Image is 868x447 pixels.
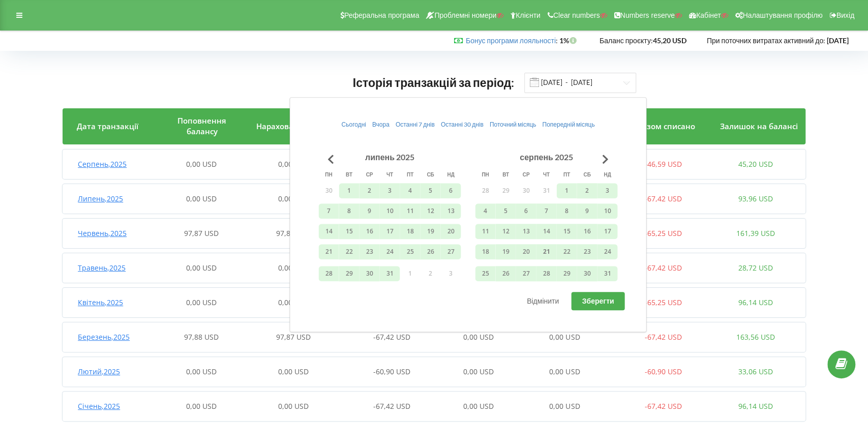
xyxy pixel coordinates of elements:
[420,167,440,182] th: субота
[827,36,849,45] strong: [DATE]
[318,266,339,281] button: 28
[597,183,617,198] button: 3
[536,244,556,259] button: 21
[318,224,339,239] button: 14
[475,224,495,239] button: 11
[278,194,309,203] span: 0,00 USD
[556,203,577,219] button: 8
[318,167,339,182] th: понеділок
[396,121,435,128] span: Останні 7 днів
[597,224,617,239] button: 17
[339,244,359,259] button: 22
[400,266,420,281] button: 1
[372,121,390,128] span: Вчора
[441,121,484,128] span: Останні 30 днів
[177,115,226,136] span: Поповнення балансу
[434,11,496,19] span: Проблемні номери
[278,263,309,273] span: 0,00 USD
[318,183,339,198] button: 30
[420,183,440,198] button: 5
[400,224,420,239] button: 18
[738,367,772,376] span: 33,06 USD
[653,36,686,45] strong: 45,20 USD
[536,266,556,281] button: 28
[542,121,594,128] span: Попередній місяць
[516,292,570,310] button: Відмінити
[466,36,558,45] span: :
[644,263,681,273] span: -67,42 USD
[475,203,495,219] button: 4
[373,332,410,342] span: -67,42 USD
[577,203,597,219] button: 9
[495,224,516,239] button: 12
[644,159,681,169] span: -46,59 USD
[78,194,123,203] span: Липень , 2025
[644,194,681,203] span: -67,42 USD
[536,183,556,198] button: 31
[516,11,541,19] span: Клієнти
[736,228,774,238] span: 161,39 USD
[597,244,617,259] button: 24
[516,224,536,239] button: 13
[644,332,681,342] span: -67,42 USD
[620,11,675,19] span: Numbers reserve
[186,194,217,203] span: 0,00 USD
[400,203,420,219] button: 11
[320,149,341,169] button: Go to previous month
[572,292,625,310] button: Зберегти
[742,11,822,19] span: Налаштування профілю
[556,167,577,182] th: п’ятниця
[184,332,219,342] span: 97,88 USD
[186,297,217,307] span: 0,00 USD
[339,224,359,239] button: 15
[78,332,130,342] span: Березень , 2025
[495,167,516,182] th: вівторок
[400,167,420,182] th: п’ятниця
[736,332,774,342] span: 163,56 USD
[359,203,379,219] button: 9
[440,224,461,239] button: 20
[78,367,120,376] span: Лютий , 2025
[359,224,379,239] button: 16
[738,194,772,203] span: 93,96 USD
[475,244,495,259] button: 18
[490,121,536,128] span: Поточний місяць
[577,224,597,239] button: 16
[536,224,556,239] button: 14
[440,266,461,281] button: 3
[696,11,721,19] span: Кабінет
[379,244,400,259] button: 24
[400,183,420,198] button: 4
[644,367,681,376] span: -60,90 USD
[344,11,420,19] span: Реферальна програма
[362,151,417,163] div: липень 2025
[516,203,536,219] button: 6
[516,183,536,198] button: 30
[359,183,379,198] button: 2
[720,121,798,131] span: Залишок на балансі
[339,167,359,182] th: вівторок
[379,266,400,281] button: 31
[516,266,536,281] button: 27
[549,401,580,411] span: 0,00 USD
[78,228,127,238] span: Червень , 2025
[577,244,597,259] button: 23
[420,266,440,281] button: 2
[186,367,217,376] span: 0,00 USD
[78,159,127,169] span: Серпень , 2025
[440,203,461,219] button: 13
[440,167,461,182] th: неділя
[278,159,309,169] span: 0,00 USD
[637,121,695,131] span: Разом списано
[78,297,123,307] span: Квітень , 2025
[463,367,494,376] span: 0,00 USD
[339,203,359,219] button: 8
[373,367,410,376] span: -60,90 USD
[463,401,494,411] span: 0,00 USD
[577,266,597,281] button: 30
[420,244,440,259] button: 26
[600,36,653,45] span: Баланс проєкту:
[516,167,536,182] th: середа
[184,228,219,238] span: 97,87 USD
[549,367,580,376] span: 0,00 USD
